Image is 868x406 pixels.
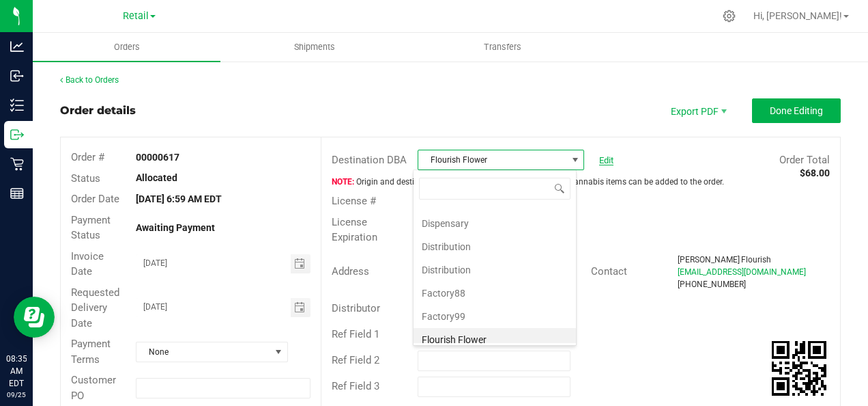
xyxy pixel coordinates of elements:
[60,75,119,85] a: Back to Orders
[71,151,104,163] span: Order #
[741,255,771,265] span: Flourish
[414,258,576,282] li: Distribution
[465,41,540,53] span: Transfers
[276,41,353,53] span: Shipments
[418,150,566,170] span: Flourish Flower
[136,152,179,163] strong: 00000617
[414,235,576,258] li: Distribution
[414,305,576,328] li: Factory99
[656,98,738,123] li: Export PDF
[721,10,738,23] div: Manage settings
[332,328,379,340] span: Ref Field 1
[136,222,215,233] strong: Awaiting Payment
[800,167,830,178] strong: $68.00
[414,212,576,235] li: Dispensary
[678,267,806,277] span: [EMAIL_ADDRESS][DOMAIN_NAME]
[591,265,627,278] span: Contact
[772,341,826,396] img: Scan me!
[678,255,740,265] span: [PERSON_NAME]
[10,40,24,53] inline-svg: Analytics
[123,10,149,22] span: Retail
[332,195,376,207] span: License #
[71,193,119,205] span: Order Date
[96,41,158,53] span: Orders
[409,33,596,62] a: Transfers
[6,390,27,400] p: 09/25
[136,342,270,362] span: None
[772,341,826,396] qrcode: 00000617
[136,193,222,204] strong: [DATE] 6:59 AM EDT
[332,265,369,278] span: Address
[10,128,24,141] inline-svg: Outbound
[332,354,379,366] span: Ref Field 2
[414,282,576,305] li: Factory88
[332,154,407,166] span: Destination DBA
[599,155,613,165] a: Edit
[71,374,116,402] span: Customer PO
[10,187,24,200] inline-svg: Reports
[33,33,220,62] a: Orders
[10,98,24,112] inline-svg: Inventory
[71,250,104,278] span: Invoice Date
[678,280,746,289] span: [PHONE_NUMBER]
[291,254,310,273] span: Toggle calendar
[332,380,379,392] span: Ref Field 3
[71,214,111,242] span: Payment Status
[332,216,377,244] span: License Expiration
[779,154,830,166] span: Order Total
[71,286,119,329] span: Requested Delivery Date
[14,297,55,338] iframe: Resource center
[752,98,841,123] button: Done Editing
[332,177,724,187] span: Origin and destination are not in the same state; only non-cannabis items can be added to the order.
[136,172,177,183] strong: Allocated
[71,172,100,185] span: Status
[291,298,310,317] span: Toggle calendar
[753,10,842,21] span: Hi, [PERSON_NAME]!
[332,302,380,314] span: Distributor
[60,103,136,119] div: Order details
[10,69,24,83] inline-svg: Inbound
[6,353,27,390] p: 08:35 AM EDT
[71,338,111,366] span: Payment Terms
[770,105,823,116] span: Done Editing
[414,328,576,351] li: Flourish Flower
[10,157,24,171] inline-svg: Retail
[220,33,408,62] a: Shipments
